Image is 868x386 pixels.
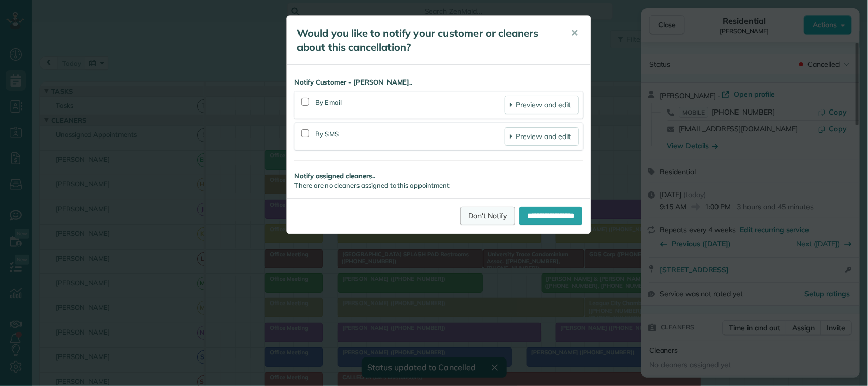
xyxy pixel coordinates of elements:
[460,207,515,225] a: Don't Notify
[294,77,583,87] strong: Notify Customer - [PERSON_NAME]..
[297,26,556,54] h5: Would you like to notify your customer or cleaners about this cancellation?
[294,171,583,181] strong: Notify assigned cleaners..
[315,96,505,114] div: By Email
[294,181,450,189] span: There are no cleaners assigned to this appointment
[315,127,505,146] div: By SMS
[505,127,579,146] a: Preview and edit
[505,96,579,114] a: Preview and edit
[571,27,578,39] span: ✕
